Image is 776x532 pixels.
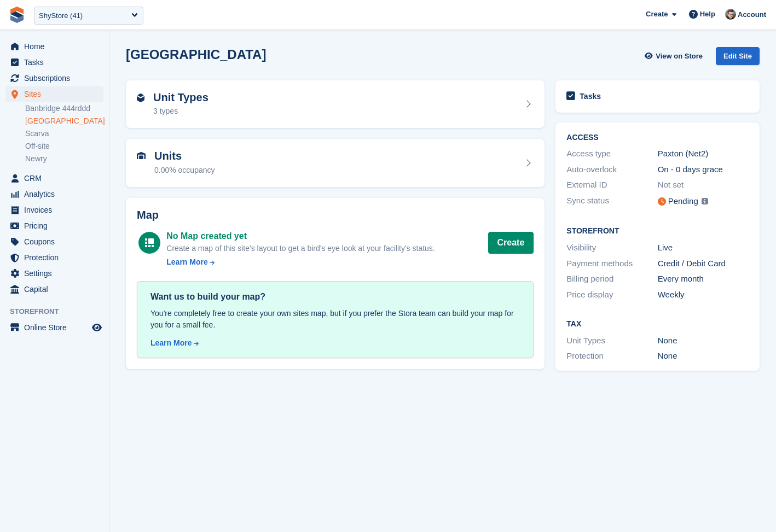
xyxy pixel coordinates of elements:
[154,165,215,176] div: 0.00% occupancy
[153,91,209,104] h2: Unit Types
[646,9,668,20] span: Create
[137,93,144,102] img: unit-type-icn-2b2737a686de81e16bb02015468b77c625bbabd49415b5ef34ead5e3b44a266d.svg
[24,282,90,297] span: Capital
[488,232,534,254] button: Create
[25,116,103,126] a: [GEOGRAPHIC_DATA]
[725,9,736,20] img: Steven Hylands
[24,234,90,249] span: Coupons
[5,55,103,70] a: menu
[24,71,90,86] span: Subscriptions
[145,238,154,247] img: map-icn-white-8b231986280072e83805622d3debb4903e2986e43859118e7b4002611c8ef794.svg
[580,91,601,101] h2: Tasks
[24,218,90,233] span: Pricing
[137,209,534,221] h2: Map
[25,103,103,114] a: Banbridge 444rddd
[126,47,266,62] h2: [GEOGRAPHIC_DATA]
[24,39,90,54] span: Home
[24,55,90,70] span: Tasks
[5,71,103,86] a: menu
[566,179,657,191] div: External ID
[10,306,109,317] span: Storefront
[566,320,749,329] h2: Tax
[24,320,90,335] span: Online Store
[566,195,657,208] div: Sync status
[566,273,657,285] div: Billing period
[5,186,103,202] a: menu
[5,234,103,249] a: menu
[5,171,103,186] a: menu
[166,256,207,268] div: Learn More
[90,321,103,334] a: Preview store
[5,39,103,54] a: menu
[658,258,749,270] div: Credit / Debit Card
[9,7,25,23] img: stora-icon-8386f47178a22dfd0bd8f6a31ec36ba5ce8667c1dd55bd0f319d3a0aa187defe.svg
[5,282,103,297] a: menu
[24,202,90,218] span: Invoices
[5,86,103,102] a: menu
[24,171,90,186] span: CRM
[25,154,103,164] a: Newry
[658,179,749,191] div: Not set
[150,290,520,303] div: Want us to build your map?
[154,150,215,162] h2: Units
[702,198,708,204] img: icon-info-grey-7440780725fd019a000dd9b08b2336e03edf1995a4989e88bcd33f0948082b44.svg
[658,242,749,254] div: Live
[700,9,715,20] span: Help
[738,9,766,20] span: Account
[566,163,657,176] div: Auto-overlock
[150,337,192,349] div: Learn More
[658,148,749,160] div: Paxton (Net2)
[658,163,749,176] div: On - 0 days grace
[658,289,749,301] div: Weekly
[153,106,209,117] div: 3 types
[668,195,698,208] div: Pending
[126,80,545,128] a: Unit Types 3 types
[39,10,83,21] div: ShyStore (41)
[166,256,435,268] a: Learn More
[137,152,146,160] img: unit-icn-7be61d7bf1b0ce9d3e12c5938cc71ed9869f7b940bace4675aadf7bd6d80202e.svg
[24,250,90,265] span: Protection
[166,243,435,254] div: Create a map of this site's layout to get a bird's eye look at your facility's status.
[5,250,103,265] a: menu
[5,320,103,335] a: menu
[25,128,103,139] a: Scarva
[658,350,749,363] div: None
[24,86,90,102] span: Sites
[566,335,657,347] div: Unit Types
[150,308,520,331] div: You're completely free to create your own sites map, but if you prefer the Stora team can build y...
[5,218,103,233] a: menu
[658,273,749,285] div: Every month
[150,337,520,349] a: Learn More
[24,266,90,281] span: Settings
[566,258,657,270] div: Payment methods
[5,202,103,218] a: menu
[25,141,103,151] a: Off-site
[566,227,749,236] h2: Storefront
[716,47,760,65] div: Edit Site
[126,139,545,187] a: Units 0.00% occupancy
[5,266,103,281] a: menu
[658,335,749,347] div: None
[166,230,435,243] div: No Map created yet
[716,47,760,69] a: Edit Site
[566,242,657,254] div: Visibility
[24,186,90,202] span: Analytics
[643,47,707,65] a: View on Store
[566,350,657,363] div: Protection
[656,51,703,62] span: View on Store
[566,289,657,301] div: Price display
[566,148,657,160] div: Access type
[566,133,749,142] h2: ACCESS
